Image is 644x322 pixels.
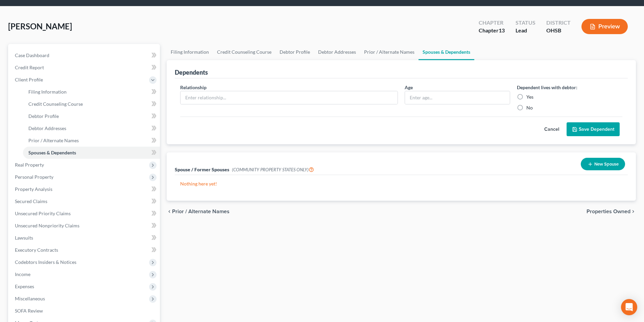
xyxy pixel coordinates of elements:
a: Secured Claims [9,195,160,207]
a: Filing Information [23,86,160,98]
a: Credit Report [9,61,160,74]
button: Preview [581,19,628,34]
span: Filing Information [28,89,67,95]
span: Debtor Profile [28,113,59,119]
label: No [526,104,533,111]
a: Prior / Alternate Names [23,134,160,147]
a: SOFA Review [9,305,160,317]
button: Save Dependent [567,122,620,137]
div: Chapter [479,19,505,27]
span: Miscellaneous [15,296,45,301]
i: chevron_left [167,209,172,214]
span: Case Dashboard [15,52,49,58]
label: Yes [526,94,533,100]
span: Expenses [15,283,34,289]
button: Properties Owned chevron_right [587,209,636,214]
a: Credit Counseling Course [23,98,160,110]
label: Age [405,84,413,91]
span: (COMMUNITY PROPERTY STATES ONLY) [232,167,314,172]
div: Chapter [479,27,505,34]
a: Property Analysis [9,183,160,195]
span: Unsecured Nonpriority Claims [15,223,79,228]
a: Debtor Profile [276,44,314,60]
span: SOFA Review [15,308,43,314]
a: Executory Contracts [9,244,160,256]
span: Credit Counseling Course [28,101,83,107]
a: Debtor Addresses [314,44,360,60]
div: Dependents [175,68,208,76]
input: Enter age... [405,91,510,104]
span: Executory Contracts [15,247,58,253]
span: Personal Property [15,174,53,180]
button: Cancel [537,123,567,136]
a: Unsecured Nonpriority Claims [9,220,160,232]
span: Relationship [180,84,207,90]
span: Property Analysis [15,186,52,192]
a: Case Dashboard [9,49,160,61]
div: District [546,19,571,27]
a: Spouses & Dependents [23,147,160,159]
a: Prior / Alternate Names [360,44,419,60]
span: Spouse / Former Spouses [175,167,229,172]
div: Lead [516,27,535,34]
span: Properties Owned [587,209,630,214]
div: Status [516,19,535,27]
a: Spouses & Dependents [419,44,474,60]
a: Credit Counseling Course [213,44,276,60]
i: chevron_right [630,209,636,214]
a: Debtor Profile [23,110,160,122]
button: New Spouse [581,158,625,170]
span: Income [15,271,30,277]
div: OHSB [546,27,571,34]
a: Lawsuits [9,232,160,244]
span: Real Property [15,162,44,168]
p: Nothing here yet! [180,180,622,187]
input: Enter relationship... [181,91,398,104]
span: Codebtors Insiders & Notices [15,259,76,265]
label: Dependent lives with debtor: [517,84,577,91]
span: 13 [499,27,505,33]
span: Prior / Alternate Names [28,138,79,143]
span: Unsecured Priority Claims [15,210,71,216]
span: Lawsuits [15,235,33,241]
span: Secured Claims [15,198,47,204]
div: Open Intercom Messenger [621,299,637,315]
span: Debtor Addresses [28,125,66,131]
span: [PERSON_NAME] [8,21,72,31]
a: Debtor Addresses [23,122,160,134]
a: Filing Information [167,44,213,60]
span: Client Profile [15,77,43,82]
a: Unsecured Priority Claims [9,207,160,220]
button: chevron_left Prior / Alternate Names [167,209,230,214]
span: Spouses & Dependents [28,150,76,155]
span: Prior / Alternate Names [172,209,230,214]
span: Credit Report [15,65,44,70]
